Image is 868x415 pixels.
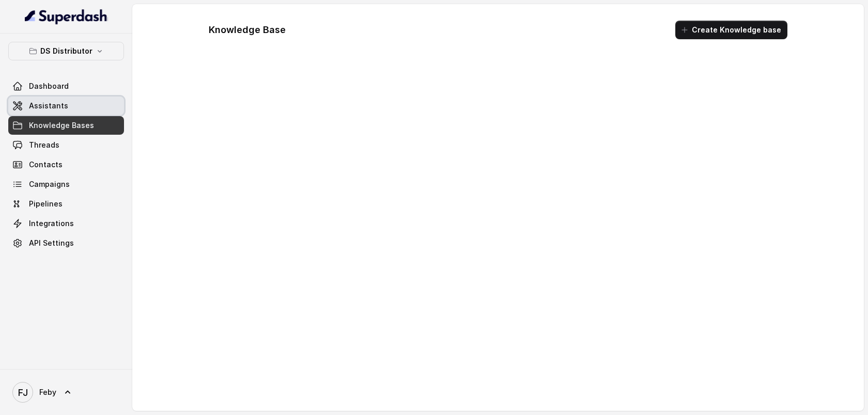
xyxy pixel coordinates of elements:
[29,179,70,189] span: Campaigns
[29,199,63,209] span: Pipelines
[209,22,286,38] h1: Knowledge Base
[29,140,59,150] span: Threads
[29,238,74,248] span: API Settings
[8,378,124,407] a: Feby
[8,175,124,194] a: Campaigns
[29,120,94,131] span: Knowledge Bases
[29,159,63,170] span: Contacts
[8,214,124,233] a: Integrations
[39,387,56,397] span: Feby
[29,81,69,91] span: Dashboard
[675,21,787,39] button: Create Knowledge base
[40,45,92,57] p: DS Distributor
[8,195,124,213] a: Pipelines
[8,77,124,95] a: Dashboard
[8,136,124,154] a: Threads
[8,97,124,115] a: Assistants
[8,42,124,60] button: DS Distributor
[29,101,68,111] span: Assistants
[8,116,124,135] a: Knowledge Bases
[18,387,28,398] text: FJ
[8,234,124,252] a: API Settings
[25,8,108,25] img: light.svg
[29,218,74,229] span: Integrations
[8,155,124,174] a: Contacts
